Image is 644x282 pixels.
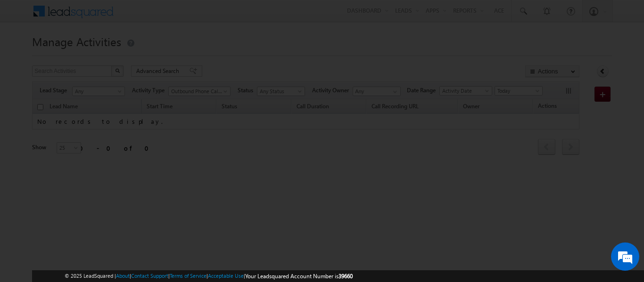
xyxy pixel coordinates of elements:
a: Contact Support [131,273,168,279]
a: About [116,273,130,279]
span: Your Leadsquared Account Number is [245,273,353,280]
span: 39660 [339,273,353,280]
a: Terms of Service [170,273,206,279]
span: © 2025 LeadSquared | | | | | [65,272,353,281]
a: Acceptable Use [208,273,244,279]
